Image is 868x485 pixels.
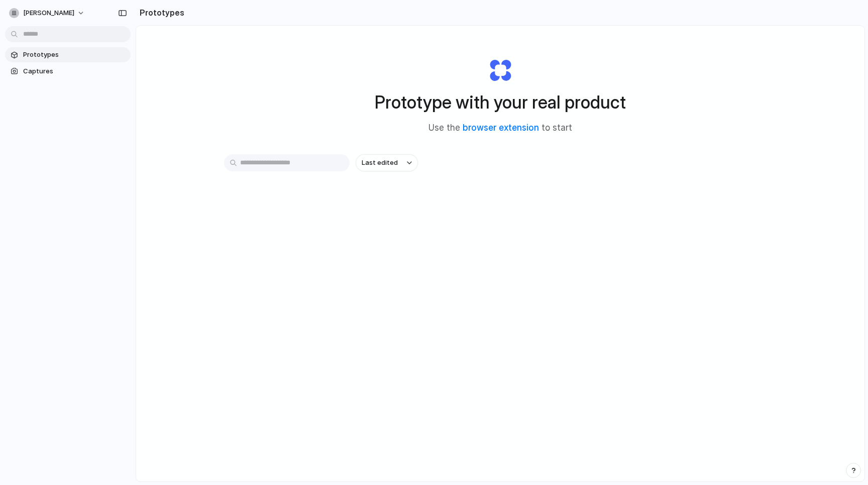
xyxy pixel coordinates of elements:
a: Captures [5,64,131,79]
span: Prototypes [23,50,127,60]
a: browser extension [463,123,539,133]
span: Last edited [362,158,398,168]
span: Captures [23,66,127,76]
h1: Prototype with your real product [375,89,626,116]
span: Use the to start [428,122,572,135]
a: Prototypes [5,47,131,62]
span: [PERSON_NAME] [23,8,74,18]
h2: Prototypes [136,7,184,19]
button: [PERSON_NAME] [5,5,90,21]
button: Last edited [356,154,418,171]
